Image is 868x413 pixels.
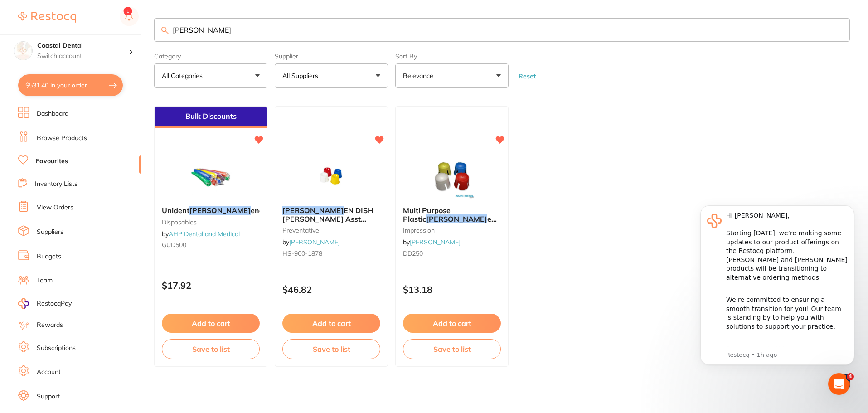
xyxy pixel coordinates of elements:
p: All Suppliers [282,71,322,80]
p: $46.82 [282,284,380,295]
small: preventative [282,227,380,234]
span: by [162,230,240,238]
p: All Categories [162,71,206,80]
span: endishes [251,206,281,215]
p: Switch account [37,52,129,61]
small: disposables [162,219,260,226]
a: Restocq Logo [18,7,76,28]
a: Support [37,392,60,401]
button: All Suppliers [275,63,388,88]
label: Category [154,53,267,60]
span: EN DISH [PERSON_NAME] Asst Colours PK of 1000 [282,206,373,232]
span: Unident [162,206,189,215]
span: RestocqPay [37,299,72,308]
a: Account [37,368,61,377]
a: Team [37,276,53,285]
img: Restocq Logo [18,12,76,23]
b: DAPPEN DISH Henry Schein Asst Colours PK of 1000 [282,206,380,223]
img: Multi Purpose Plastic Dappen Dishes 300Pk Assorted [422,154,481,199]
button: $531.40 in your order [18,74,123,96]
p: Relevance [403,71,437,80]
small: impression [403,227,501,234]
a: Inventory Lists [35,180,78,189]
button: Relevance [395,63,509,88]
label: Supplier [275,53,388,60]
button: Add to cart [162,314,260,333]
b: Unident Dappendishes [162,206,260,214]
span: by [403,238,461,246]
a: Dashboard [37,109,68,118]
button: Save to list [162,339,260,359]
span: en Dishes 300Pk Assorted [403,214,497,232]
button: Save to list [403,339,501,359]
a: Subscriptions [37,344,76,353]
a: Rewards [37,321,63,330]
iframe: Intercom live chat [828,373,850,395]
a: AHP Dental and Medical [169,230,240,238]
b: Multi Purpose Plastic Dappen Dishes 300Pk Assorted [403,206,501,223]
span: GUD500 [162,241,186,249]
button: Add to cart [282,314,380,333]
p: Message from Restocq, sent 1h ago [39,159,161,167]
img: Coastal Dental [14,42,32,60]
button: Reset [516,72,538,80]
h4: Coastal Dental [37,41,129,50]
a: Suppliers [37,228,63,237]
input: Search Favourite Products [154,18,850,42]
p: $17.92 [162,280,260,291]
em: [PERSON_NAME] [426,214,487,224]
label: Sort By [395,53,509,60]
em: [PERSON_NAME] [189,206,251,215]
button: Save to list [282,339,380,359]
img: RestocqPay [18,298,29,309]
a: Favourites [36,157,68,166]
span: DD250 [403,249,423,258]
span: Multi Purpose Plastic [403,206,451,223]
iframe: Intercom notifications message [687,192,868,389]
div: Simply reply to this message and we’ll be in touch to guide you through these next steps. We are ... [39,144,161,198]
div: Bulk Discounts [155,107,267,128]
a: View Orders [37,203,73,212]
img: Unident Dappendishes [181,154,240,199]
a: [PERSON_NAME] [289,238,340,246]
button: All Categories [154,63,267,88]
em: [PERSON_NAME] [282,206,344,215]
a: Browse Products [37,134,87,143]
a: RestocqPay [18,298,72,309]
button: Add to cart [403,314,501,333]
a: Budgets [37,252,61,261]
span: by [282,238,340,246]
span: HS-900-1878 [282,249,322,258]
a: [PERSON_NAME] [410,238,461,246]
span: 4 [847,373,854,380]
p: $13.18 [403,284,501,295]
img: DAPPEN DISH Henry Schein Asst Colours PK of 1000 [302,154,361,199]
